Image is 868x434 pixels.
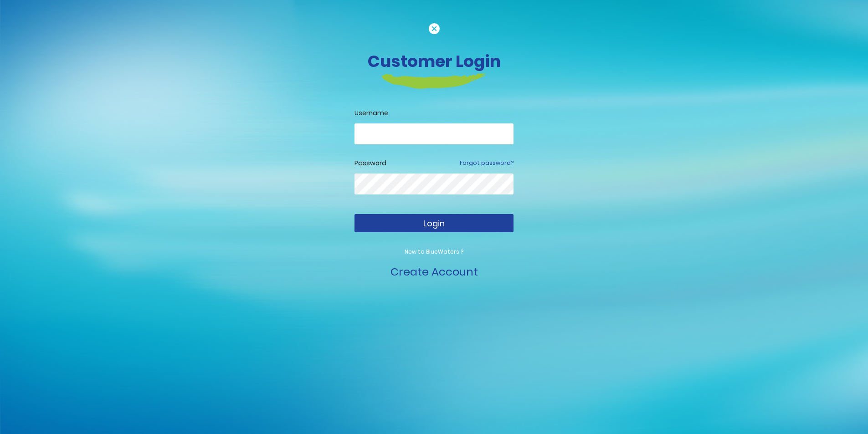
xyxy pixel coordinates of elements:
span: Login [423,218,445,229]
img: cancel [429,23,440,34]
a: Create Account [390,264,478,279]
label: Password [354,158,386,168]
a: Forgot password? [460,159,514,167]
label: Username [354,108,514,118]
p: New to BlueWaters ? [354,248,514,256]
h3: Customer Login [181,51,687,71]
img: login-heading-border.png [382,73,486,89]
button: Login [354,214,514,232]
